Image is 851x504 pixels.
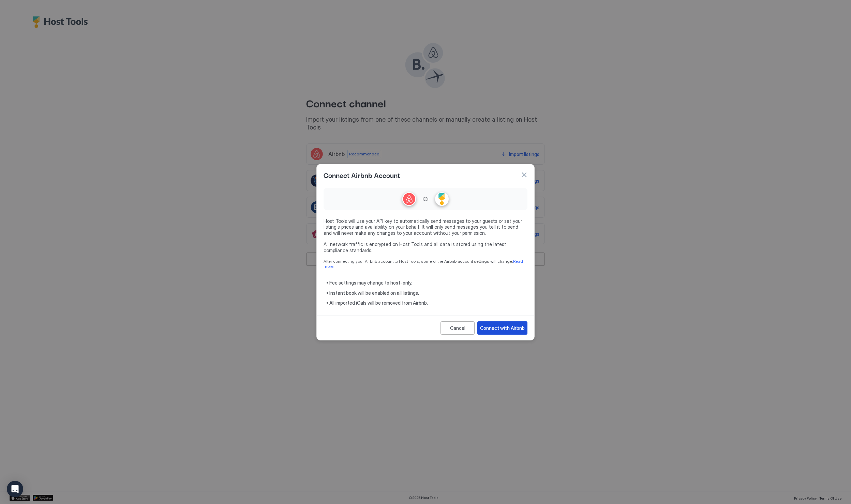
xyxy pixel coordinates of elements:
[477,321,527,335] button: Connect with Airbnb
[326,280,527,286] span: • Fee settings may change to host-only.
[326,300,527,306] span: • All imported iCals will be removed from Airbnb.
[7,481,23,497] div: Open Intercom Messenger
[324,170,400,180] span: Connect Airbnb Account
[441,321,475,335] button: Cancel
[326,290,527,296] span: • Instant book will be enabled on all listings.
[480,324,525,332] div: Connect with Airbnb
[324,218,527,236] span: Host Tools will use your API key to automatically send messages to your guests or set your listin...
[324,259,527,269] span: After connecting your Airbnb account to Host Tools, some of the Airbnb account settings will change.
[324,241,527,253] span: All network traffic is encrypted on Host Tools and all data is stored using the latest compliance...
[450,324,465,332] div: Cancel
[324,259,524,269] a: Read more.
